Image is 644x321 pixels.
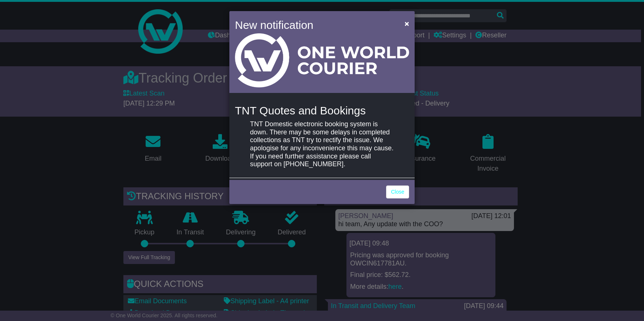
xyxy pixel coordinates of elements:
p: TNT Domestic electronic booking system is down. There may be some delays in completed collections... [250,120,394,168]
a: Close [386,185,409,198]
h4: TNT Quotes and Bookings [235,104,409,117]
button: Close [401,16,413,31]
img: Light [235,33,409,87]
span: × [405,19,409,28]
h4: New notification [235,17,394,33]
